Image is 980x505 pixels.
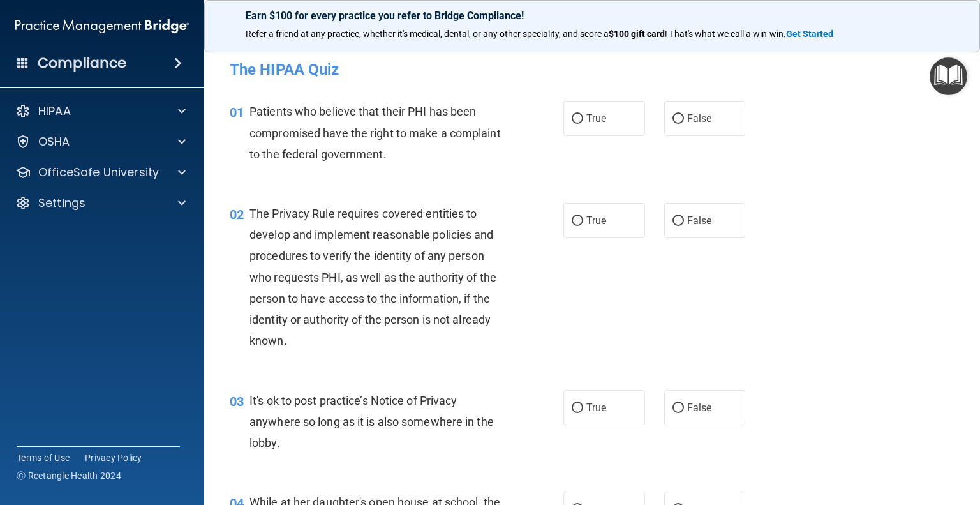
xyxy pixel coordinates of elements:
input: False [672,216,684,226]
img: PMB logo [15,13,189,39]
a: Settings [15,195,186,211]
a: OSHA [15,134,186,149]
h4: The HIPAA Quiz [230,61,954,78]
span: False [687,402,712,414]
span: Ⓒ Rectangle Health 2024 [17,469,121,482]
p: Settings [38,195,85,211]
span: It's ok to post practice’s Notice of Privacy anywhere so long as it is also somewhere in the lobby. [249,394,494,449]
button: Open Resource Center [930,57,967,95]
span: False [687,215,712,227]
input: True [572,216,583,226]
span: True [586,112,606,124]
a: HIPAA [15,103,186,119]
span: 01 [230,105,244,120]
span: The Privacy Rule requires covered entities to develop and implement reasonable policies and proce... [249,207,496,347]
h4: Compliance [38,54,126,72]
span: True [586,215,606,227]
p: HIPAA [38,103,71,119]
a: Get Started [786,29,835,39]
input: True [572,403,583,413]
a: Privacy Policy [85,451,142,464]
span: Patients who believe that their PHI has been compromised have the right to make a complaint to th... [249,105,501,160]
input: False [672,114,684,124]
input: False [672,403,684,413]
p: OfficeSafe University [38,165,159,180]
span: False [687,112,712,124]
p: Earn $100 for every practice you refer to Bridge Compliance! [246,10,939,22]
a: OfficeSafe University [15,165,186,180]
span: ! That's what we call a win-win. [665,29,786,39]
strong: $100 gift card [609,29,665,39]
p: OSHA [38,134,70,149]
a: Terms of Use [17,451,70,464]
input: True [572,114,583,124]
strong: Get Started [786,29,833,39]
span: True [586,402,606,414]
span: 03 [230,394,244,409]
span: 02 [230,207,244,222]
span: Refer a friend at any practice, whether it's medical, dental, or any other speciality, and score a [246,29,609,39]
